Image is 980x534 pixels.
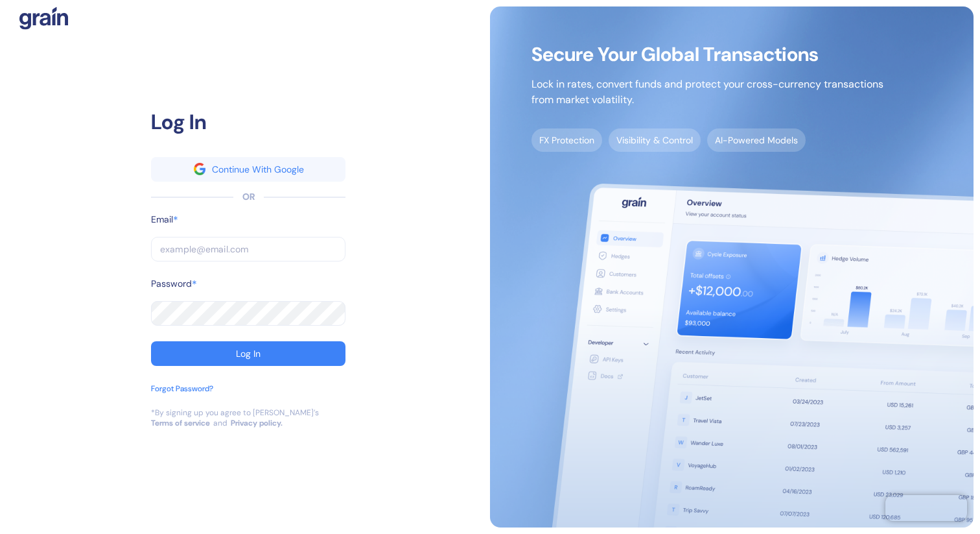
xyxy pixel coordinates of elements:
input: example@email.com [151,237,345,261]
div: Log In [236,349,261,358]
button: googleContinue With Google [151,157,345,182]
button: Log In [151,341,345,366]
label: Password [151,277,192,291]
a: Terms of service [151,418,210,428]
label: Email [151,213,173,226]
div: OR [242,190,255,204]
img: signup-main-image [490,6,974,528]
span: Visibility & Control [609,128,701,152]
div: *By signing up you agree to [PERSON_NAME]’s [151,407,319,418]
button: Forgot Password? [151,383,213,407]
span: FX Protection [531,128,602,152]
iframe: Chatra live chat [885,495,967,521]
p: Lock in rates, convert funds and protect your cross-currency transactions from market volatility. [531,77,883,108]
span: Secure Your Global Transactions [531,48,883,61]
img: google [194,163,205,175]
div: Continue With Google [212,165,304,174]
a: Privacy policy. [231,418,283,428]
span: AI-Powered Models [707,128,806,152]
img: logo [19,6,68,30]
div: Log In [151,106,345,138]
div: and [213,418,227,428]
div: Forgot Password? [151,383,213,394]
